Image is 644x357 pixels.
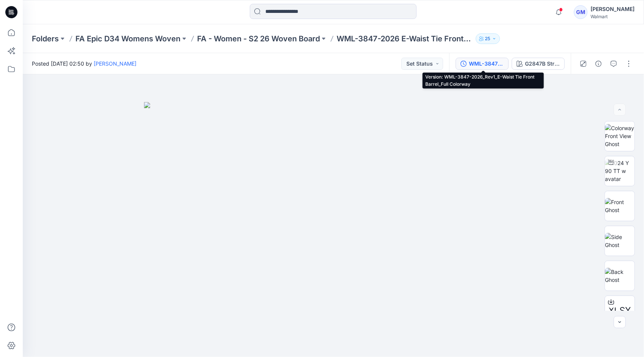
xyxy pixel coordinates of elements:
img: Back Ghost [605,268,635,284]
button: 25 [476,33,500,44]
div: GM [574,5,588,19]
div: WML-3847-2026_Rev1_E-Waist Tie Front Barrel_Full Colorway [469,60,504,68]
a: Folders [32,33,59,44]
div: Walmart [591,14,635,19]
img: 2024 Y 90 TT w avatar [605,159,635,183]
img: Side Ghost [605,233,635,249]
div: [PERSON_NAME] [591,5,635,14]
img: Colorway Front View Ghost [605,124,635,148]
a: FA - Women - S2 26 Woven Board [197,33,320,44]
p: WML-3847-2026 E-Waist Tie Front Barrel [337,33,473,44]
p: 25 [485,35,490,43]
a: FA Epic D34 Womens Woven [75,33,180,44]
button: G2847B Stripe [512,58,565,70]
button: WML-3847-2026_Rev1_E-Waist Tie Front Barrel_Full Colorway [456,58,509,70]
button: Details [592,58,605,70]
span: Posted [DATE] 02:50 by [32,60,136,68]
a: [PERSON_NAME] [94,60,136,67]
span: XLSX [609,304,631,318]
div: G2847B Stripe [525,60,560,68]
img: Front Ghost [605,198,635,214]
